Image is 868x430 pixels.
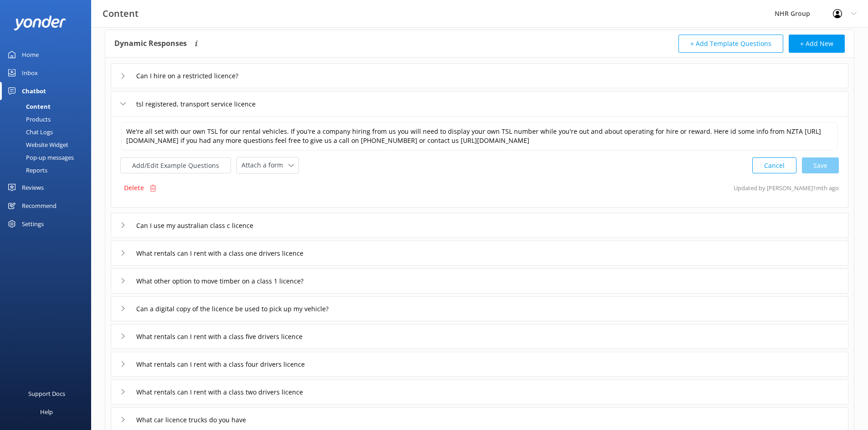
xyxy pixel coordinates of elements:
[5,100,51,113] div: Content
[5,126,91,138] a: Chat Logs
[678,35,783,53] button: + Add Template Questions
[28,384,65,403] div: Support Docs
[5,100,91,113] a: Content
[103,6,139,21] h3: Content
[22,82,46,100] div: Chatbot
[5,164,47,177] div: Reports
[22,64,38,82] div: Inbox
[5,138,91,151] a: Website Widget
[752,157,796,173] button: Cancel
[120,157,231,173] button: Add/Edit Example Questions
[22,197,56,215] div: Recommend
[5,113,91,126] a: Products
[789,35,845,53] button: + Add New
[5,113,51,126] div: Products
[5,126,53,138] div: Chat Logs
[734,179,839,197] p: Updated by [PERSON_NAME] 1mth ago
[121,122,838,151] textarea: We're all set with our own TSL for our rental vehicles. If you're a company hiring from us you wi...
[22,215,44,233] div: Settings
[241,160,288,170] span: Attach a form
[22,178,44,197] div: Reviews
[5,151,74,164] div: Pop-up messages
[5,164,91,177] a: Reports
[5,138,68,151] div: Website Widget
[114,35,187,53] h4: Dynamic Responses
[14,15,66,30] img: yonder-white-logo.png
[22,46,39,64] div: Home
[40,403,53,421] div: Help
[5,151,91,164] a: Pop-up messages
[124,183,144,193] p: Delete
